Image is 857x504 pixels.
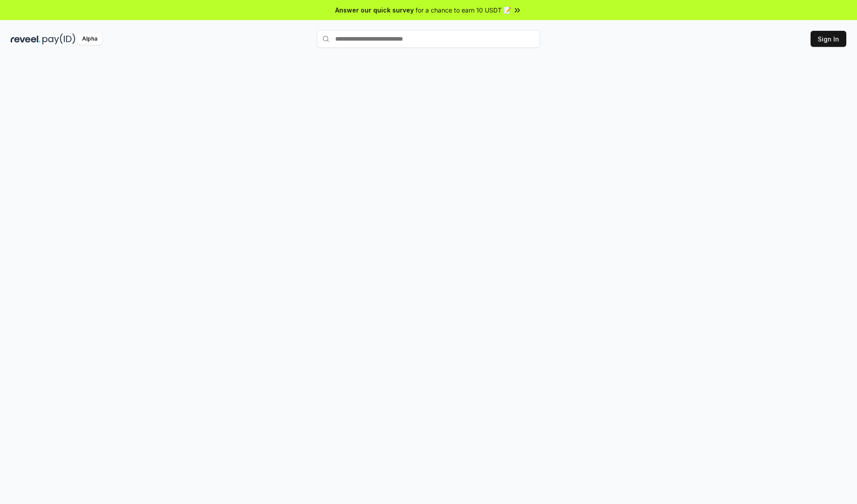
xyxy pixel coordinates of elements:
span: Answer our quick survey [335,5,414,15]
span: for a chance to earn 10 USDT 📝 [416,5,511,15]
div: Alpha [77,33,102,45]
button: Sign In [811,31,846,47]
img: pay_id [42,33,75,45]
img: reveel_dark [11,33,41,45]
